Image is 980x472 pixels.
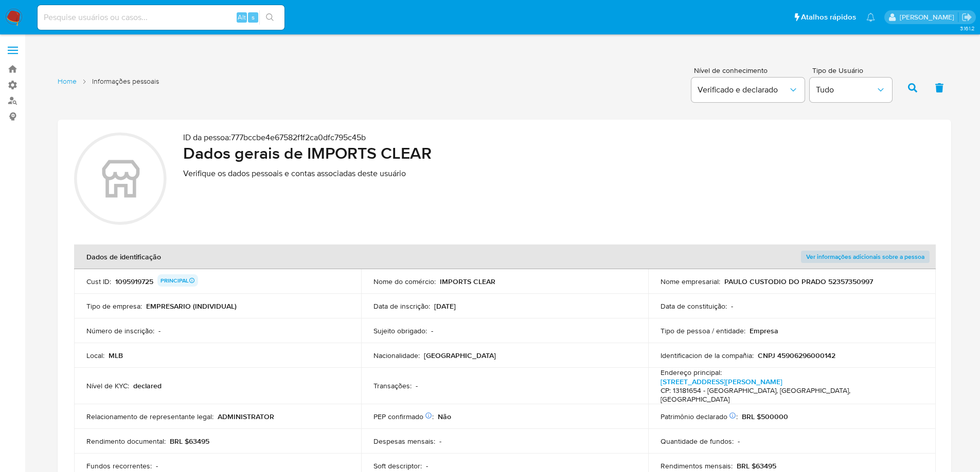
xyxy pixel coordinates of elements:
[816,85,876,95] span: Tudo
[812,67,895,74] span: Tipo de Usuário
[694,67,804,74] span: Nível de conhecimento
[58,77,77,86] a: Home
[698,85,788,95] span: Verificado e declarado
[961,12,972,23] a: Sair
[238,12,246,22] span: Alt
[810,78,892,102] button: Tudo
[252,12,255,22] span: s
[38,11,284,24] input: Pesquise usuários ou casos...
[866,13,875,22] a: Notificações
[691,78,805,102] button: Verificado e declarado
[259,10,280,25] button: search-icon
[58,72,159,101] nav: List of pages
[900,12,958,22] p: mariana.godoy@mercadopago.com.br
[801,12,856,23] span: Atalhos rápidos
[92,77,159,86] span: Informações pessoais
